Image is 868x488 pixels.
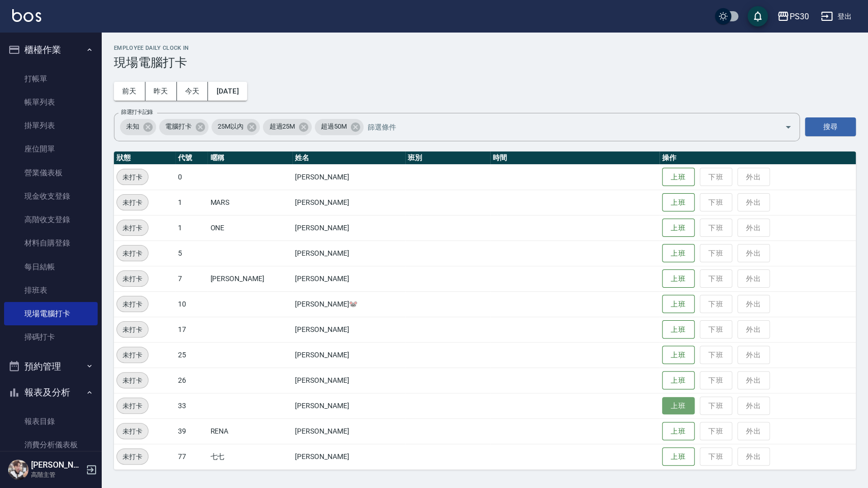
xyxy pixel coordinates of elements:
button: 上班 [662,397,695,415]
button: 今天 [177,82,208,101]
button: 昨天 [145,82,177,101]
button: 登出 [817,7,856,26]
span: 未打卡 [117,375,148,386]
a: 報表目錄 [4,410,98,433]
span: 超過25M [263,121,301,132]
span: 未打卡 [117,197,148,208]
img: Logo [12,9,41,22]
a: 現場電腦打卡 [4,302,98,325]
a: 材料自購登錄 [4,231,98,255]
h3: 現場電腦打卡 [114,55,856,70]
a: 打帳單 [4,67,98,90]
td: 17 [175,317,207,342]
input: 篩選條件 [365,118,767,136]
button: [DATE] [208,82,247,101]
span: 未打卡 [117,426,148,437]
button: 上班 [662,269,695,288]
td: [PERSON_NAME] [292,342,405,368]
td: ONE [207,215,292,240]
td: 25 [175,342,207,368]
td: [PERSON_NAME] [207,266,292,291]
button: Open [780,119,796,135]
a: 消費分析儀表板 [4,433,98,456]
button: 櫃檯作業 [4,37,98,63]
button: 報表及分析 [4,379,98,406]
td: [PERSON_NAME] [292,266,405,291]
td: 7 [175,266,207,291]
a: 排班表 [4,279,98,302]
td: [PERSON_NAME] [292,164,405,190]
a: 帳單列表 [4,90,98,114]
td: 1 [175,190,207,215]
button: 上班 [662,244,695,263]
td: 26 [175,368,207,393]
td: 0 [175,164,207,190]
th: 操作 [660,151,856,165]
button: 前天 [114,82,145,101]
td: [PERSON_NAME]🐭 [292,291,405,317]
div: 超過25M [263,119,312,135]
h5: [PERSON_NAME] [31,460,83,470]
span: 未打卡 [117,273,148,284]
span: 未打卡 [117,248,148,259]
th: 狀態 [114,151,175,165]
td: 10 [175,291,207,317]
img: Person [8,460,28,480]
button: 上班 [662,193,695,212]
p: 高階主管 [31,470,83,479]
span: 未打卡 [117,299,148,310]
div: 25M以內 [212,119,260,135]
td: [PERSON_NAME] [292,317,405,342]
span: 未打卡 [117,324,148,335]
span: 未知 [120,121,145,132]
td: 5 [175,240,207,266]
a: 高階收支登錄 [4,208,98,231]
th: 時間 [490,151,660,165]
button: 上班 [662,295,695,314]
td: [PERSON_NAME] [292,418,405,444]
button: 上班 [662,219,695,237]
th: 代號 [175,151,207,165]
button: 上班 [662,320,695,339]
button: 搜尋 [805,117,856,136]
a: 現金收支登錄 [4,185,98,208]
span: 未打卡 [117,401,148,411]
a: 營業儀表板 [4,161,98,185]
td: [PERSON_NAME] [292,215,405,240]
th: 暱稱 [207,151,292,165]
td: [PERSON_NAME] [292,393,405,418]
button: 上班 [662,168,695,187]
td: 七七 [207,444,292,469]
td: 33 [175,393,207,418]
button: save [747,6,768,26]
div: 超過50M [315,119,364,135]
span: 25M以內 [212,121,250,132]
button: 上班 [662,447,695,466]
a: 座位開單 [4,137,98,161]
td: [PERSON_NAME] [292,190,405,215]
span: 未打卡 [117,172,148,182]
td: [PERSON_NAME] [292,240,405,266]
th: 姓名 [292,151,405,165]
td: RENA [207,418,292,444]
button: 上班 [662,422,695,441]
button: 預約管理 [4,353,98,380]
button: 上班 [662,371,695,390]
td: 39 [175,418,207,444]
td: 1 [175,215,207,240]
span: 電腦打卡 [159,121,198,132]
span: 未打卡 [117,350,148,360]
td: [PERSON_NAME] [292,444,405,469]
button: PS30 [773,6,813,27]
button: 上班 [662,346,695,364]
h2: Employee Daily Clock In [114,45,856,51]
a: 每日結帳 [4,255,98,279]
div: 電腦打卡 [159,119,208,135]
a: 掛單列表 [4,114,98,137]
td: 77 [175,444,207,469]
span: 未打卡 [117,223,148,233]
div: PS30 [789,10,809,23]
span: 超過50M [315,121,353,132]
div: 未知 [120,119,156,135]
th: 班別 [405,151,490,165]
